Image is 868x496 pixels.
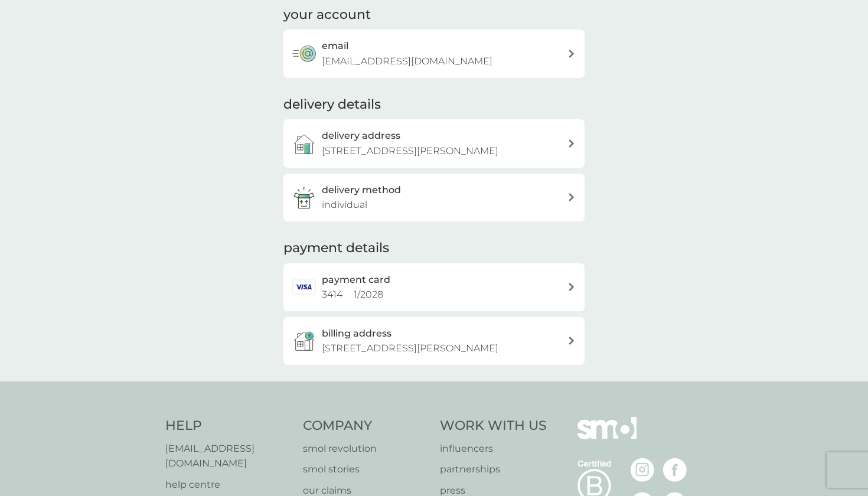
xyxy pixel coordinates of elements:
img: visit the smol Facebook page [663,458,687,482]
h2: your account [283,6,371,24]
a: delivery methodindividual [283,174,585,221]
button: billing address[STREET_ADDRESS][PERSON_NAME] [283,317,585,365]
a: influencers [440,441,547,456]
a: delivery address[STREET_ADDRESS][PERSON_NAME] [283,119,585,167]
h2: payment details [283,239,389,257]
p: [EMAIL_ADDRESS][DOMAIN_NAME] [322,54,492,69]
h2: payment card [322,272,390,288]
h3: billing address [322,326,391,341]
a: [EMAIL_ADDRESS][DOMAIN_NAME] [165,441,291,471]
span: 3414 [322,289,342,300]
p: individual [322,197,367,213]
h4: Work With Us [440,417,547,435]
a: partnerships [440,462,547,477]
button: email[EMAIL_ADDRESS][DOMAIN_NAME] [283,30,585,77]
a: payment card3414 1/2028 [283,263,585,311]
a: smol revolution [303,441,429,456]
img: visit the smol Instagram page [631,458,654,482]
h3: delivery method [322,182,401,198]
p: [STREET_ADDRESS][PERSON_NAME] [322,341,498,356]
p: [STREET_ADDRESS][PERSON_NAME] [322,143,498,159]
a: smol stories [303,462,429,477]
h4: Company [303,417,429,435]
img: smol [577,417,637,457]
h2: delivery details [283,96,381,114]
span: 1 / 2028 [354,289,383,300]
h4: Help [165,417,291,435]
h3: email [322,38,348,54]
h3: delivery address [322,128,400,143]
a: help centre [165,477,291,492]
